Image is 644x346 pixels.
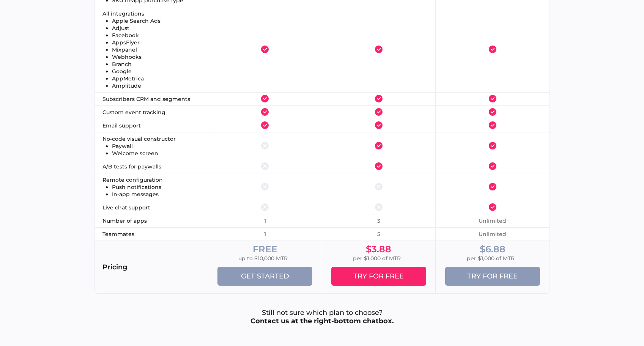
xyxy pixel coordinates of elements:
[102,163,161,170] span: A/B tests for paywalls
[112,76,201,81] li: AppMetrica
[467,254,515,263] span: per $1,000 of MTR
[102,109,165,116] span: Custom event tracking
[353,272,404,280] span: Try for free
[112,47,201,52] li: Mixpanel
[102,204,150,211] span: Live chat support
[238,254,288,263] span: up to $10,000 MTR
[480,245,505,254] div: $6.88
[112,25,201,31] li: Adjust
[253,245,277,254] div: FREE
[102,122,141,129] span: Email support
[94,309,550,326] p: Still not sure which plan to choose?
[250,317,394,325] strong: Contact us at the right-bottom chatbox.
[112,143,201,149] li: Paywall
[377,217,380,224] span: 3
[112,61,201,67] li: Branch
[112,18,201,24] li: Apple Search Ads
[102,177,201,197] ul: Remote configuration
[102,136,201,156] ul: No-code visual constructor
[445,267,540,286] button: Try for free
[264,217,266,224] span: 1
[353,254,401,263] span: per $1,000 of MTR
[479,217,506,224] span: Unlimited
[241,272,289,280] span: Get Started
[264,231,266,237] span: 1
[112,40,201,45] li: AppsFlyer
[102,11,201,88] ul: All integrations
[102,217,147,224] span: Number of apps
[331,267,426,286] button: Try for free
[102,231,134,237] span: Teammates
[112,151,201,156] li: Welcome screen
[217,267,312,286] button: Get Started
[467,272,518,280] span: Try for free
[112,184,201,190] li: Push notifications
[112,54,201,60] li: Webhooks
[112,33,201,38] li: Facebook
[366,245,391,254] div: $3.88
[102,96,190,102] span: Subscribers CRM and segments
[377,231,380,237] span: 5
[112,83,201,88] li: Amplitude
[479,231,506,237] span: Unlimited
[112,69,201,74] li: Google
[95,241,209,293] th: Pricing
[112,192,201,197] li: In-app messages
